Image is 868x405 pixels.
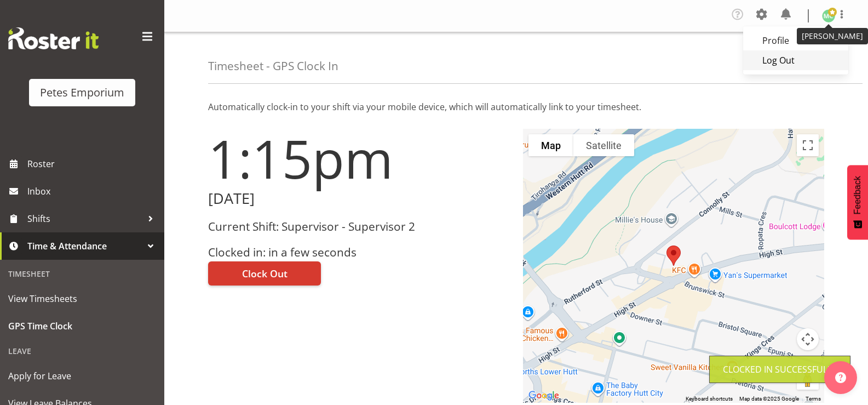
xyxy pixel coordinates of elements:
[208,100,824,113] p: Automatically clock-in to your shift via your mobile device, which will automatically link to you...
[8,318,156,334] span: GPS Time Clock
[3,362,162,390] a: Apply for Leave
[526,389,562,403] a: Open this area in Google Maps (opens a new window)
[27,183,159,199] span: Inbox
[573,134,634,156] button: Show satellite imagery
[3,285,162,312] a: View Timesheets
[40,84,124,101] div: Petes Emporium
[723,363,837,376] div: Clocked in Successfully
[797,134,819,156] button: Toggle fullscreen view
[8,368,156,384] span: Apply for Leave
[3,340,162,362] div: Leave
[847,165,868,239] button: Feedback - Show survey
[8,290,156,307] span: View Timesheets
[743,50,848,70] a: Log Out
[739,396,799,402] span: Map data ©2025 Google
[208,60,338,72] h4: Timesheet - GPS Clock In
[27,238,142,254] span: Time & Attendance
[686,395,733,403] button: Keyboard shortcuts
[208,190,510,207] h2: [DATE]
[3,312,162,340] a: GPS Time Clock
[797,328,819,350] button: Map camera controls
[743,31,848,50] a: Profile
[526,389,562,403] img: Google
[208,220,510,233] h3: Current Shift: Supervisor - Supervisor 2
[822,9,835,22] img: melissa-cowen2635.jpg
[208,129,510,188] h1: 1:15pm
[27,156,159,172] span: Roster
[806,396,821,402] a: Terms (opens in new tab)
[208,261,321,286] button: Clock Out
[208,246,510,259] h3: Clocked in: in a few seconds
[27,210,142,227] span: Shifts
[853,176,863,214] span: Feedback
[3,263,162,285] div: Timesheet
[528,134,573,156] button: Show street map
[835,372,846,383] img: help-xxl-2.png
[242,266,288,281] span: Clock Out
[8,27,99,49] img: Rosterit website logo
